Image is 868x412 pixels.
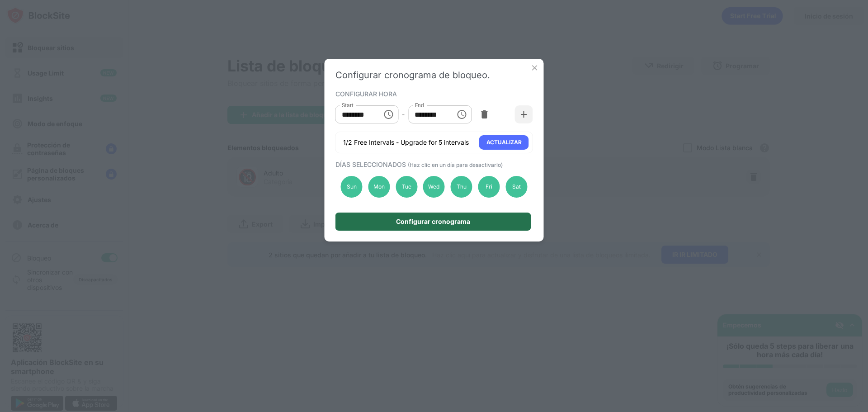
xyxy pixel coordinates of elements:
img: x-button.svg [530,63,539,72]
div: ACTUALIZAR [486,138,522,147]
div: Tue [396,176,417,198]
div: Configurar cronograma de bloqueo. [335,70,533,81]
button: Choose time, selected time is 1:00 PM [453,105,471,123]
div: Fri [478,176,500,198]
div: 1/2 Free Intervals - Upgrade for 5 intervals [343,138,469,147]
div: Mon [368,176,390,198]
button: Choose time, selected time is 10:00 AM [379,105,397,123]
div: Sat [505,176,527,198]
div: DÍAS SELECCIONADOS [335,161,531,168]
div: Thu [451,176,472,198]
label: Start [342,101,354,109]
div: - [402,109,405,119]
span: (Haz clic en un día para desactivarlo) [408,161,503,168]
div: Wed [423,176,445,198]
div: Configurar cronograma [396,218,470,225]
div: CONFIGURAR HORA [335,90,531,97]
div: Sun [341,176,363,198]
label: End [415,101,424,109]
